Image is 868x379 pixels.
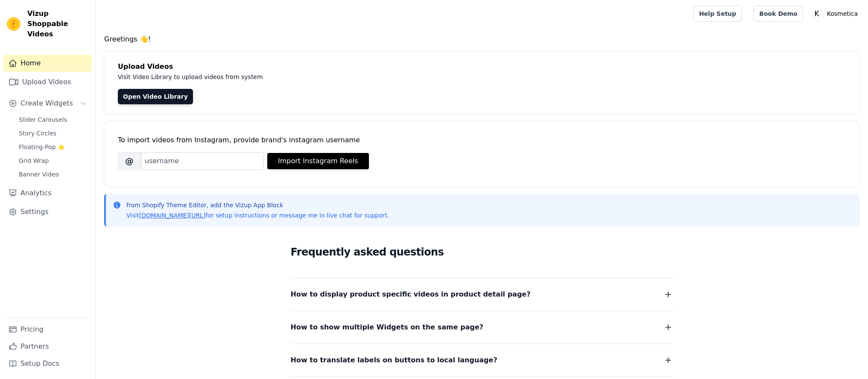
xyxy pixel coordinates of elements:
button: Create Widgets [3,95,92,112]
a: Slider Carousels [14,114,92,126]
p: Kosmetica [824,6,861,21]
a: Partners [3,338,92,355]
span: How to display product specific videos in product detail page? [291,288,531,300]
span: How to translate labels on buttons to local language? [291,354,497,366]
p: Visit for setup instructions or message me in live chat for support. [126,211,389,220]
a: Banner Video [14,168,92,180]
span: Create Widgets [20,98,73,109]
a: Upload Videos [3,73,92,91]
h4: Greetings 👋! [104,34,859,44]
span: @ [118,152,141,170]
img: Vizup [7,17,20,31]
a: [DOMAIN_NAME][URL] [139,212,206,219]
a: Help Setup [693,6,742,22]
p: Visit Video Library to upload videos from system [118,72,500,82]
span: Banner Video [19,170,59,179]
a: Setup Docs [3,355,92,372]
a: Story Circles [14,127,92,139]
a: Floating-Pop ⭐ [14,141,92,153]
span: Floating-Pop ⭐ [19,143,65,151]
span: Slider Carousels [19,115,67,124]
p: from Shopify Theme Editor, add the Vizup App Block [126,201,389,209]
a: Settings [3,203,92,220]
a: Open Video Library [118,89,193,104]
span: Vizup Shoppable Videos [27,9,88,39]
text: K [814,9,819,18]
button: How to show multiple Widgets on the same page? [291,321,673,333]
a: Pricing [3,321,92,338]
span: How to show multiple Widgets on the same page? [291,321,484,333]
a: Book Demo [754,6,803,22]
span: Story Circles [19,129,56,138]
h4: Upload Videos [118,62,846,72]
input: username [141,152,264,170]
h2: Frequently asked questions [291,244,673,261]
a: Home [3,55,92,72]
button: How to display product specific videos in product detail page? [291,288,673,300]
button: Import Instagram Reels [267,153,369,169]
button: How to translate labels on buttons to local language? [291,354,673,366]
button: K Kosmetica [810,6,861,21]
span: Grid Wrap [19,156,49,165]
a: Grid Wrap [14,155,92,167]
a: Analytics [3,185,92,202]
div: To import videos from Instagram, provide brand's instagram username [118,135,846,145]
